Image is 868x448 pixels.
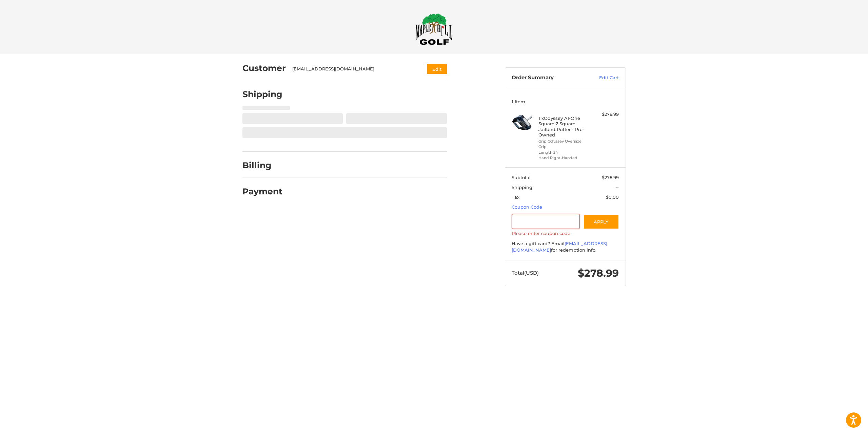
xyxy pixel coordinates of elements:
[812,430,868,448] iframe: Google Customer Reviews
[512,214,580,229] input: Gift Certificate or Coupon Code
[242,160,282,171] h2: Billing
[538,150,590,155] li: Length 34
[242,63,286,73] h2: Customer
[538,138,590,150] li: Grip Odyssey Oversize Grip
[415,13,453,45] img: Maple Hill Golf
[512,185,532,190] span: Shipping
[512,99,619,104] h3: 1 Item
[512,240,619,254] div: Have a gift card? Email for redemption info.
[538,115,590,137] h4: 1 x Odyssey AI-One Square 2 Square Jailbird Putter - Pre-Owned
[615,185,619,190] span: --
[512,74,585,81] h3: Order Summary
[512,194,519,200] span: Tax
[602,175,619,180] span: $278.99
[583,214,619,229] button: Apply
[606,194,619,200] span: $0.00
[592,111,619,118] div: $278.99
[292,66,414,72] div: [EMAIL_ADDRESS][DOMAIN_NAME]
[427,64,447,74] button: Edit
[585,74,619,81] a: Edit Cart
[512,270,539,276] span: Total (USD)
[242,186,282,197] h2: Payment
[512,175,531,180] span: Subtotal
[538,155,590,161] li: Hand Right-Handed
[578,267,619,279] span: $278.99
[512,204,542,210] a: Coupon Code
[512,231,619,236] label: Please enter coupon code
[242,89,282,100] h2: Shipping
